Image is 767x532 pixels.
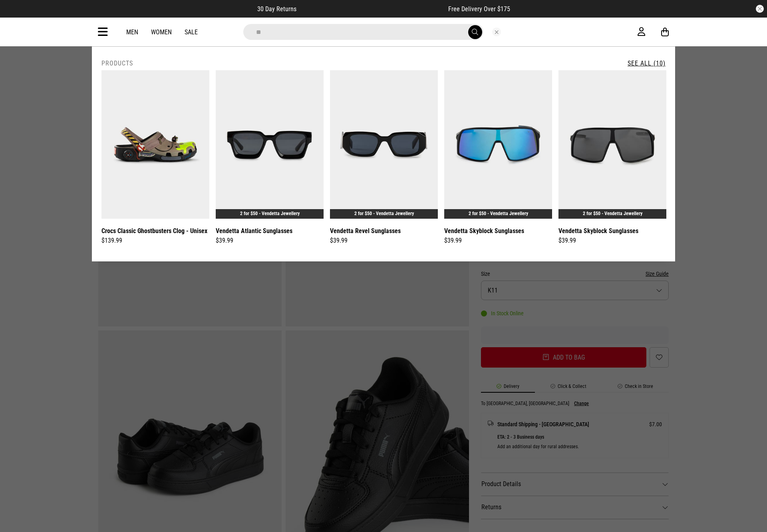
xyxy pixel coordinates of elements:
a: See All (10) [628,59,666,67]
button: Close search [492,28,501,36]
a: Sale [185,28,198,36]
a: Men [126,28,138,36]
button: Open LiveChat chat widget [6,3,30,27]
span: Free Delivery Over $175 [448,5,510,13]
a: 2 for $50 - Vendetta Jewellery [240,211,300,216]
a: Vendetta Revel Sunglasses [330,226,401,236]
div: $39.99 [216,236,324,245]
a: 2 for $50 - Vendetta Jewellery [354,211,414,216]
iframe: Customer reviews powered by Trustpilot [312,5,432,13]
div: $139.99 [101,236,209,245]
img: Vendetta Revel Sunglasses in Black [330,70,438,219]
a: 2 for $50 - Vendetta Jewellery [469,211,528,216]
a: Women [151,28,172,36]
h2: Products [101,59,133,67]
a: Crocs Classic Ghostbusters Clog - Unisex [101,226,207,236]
img: Vendetta Skyblock Sunglasses in Black [444,70,552,219]
div: $39.99 [444,236,552,245]
img: Vendetta Atlantic Sunglasses in Black [216,70,324,219]
div: $39.99 [558,236,666,245]
a: 2 for $50 - Vendetta Jewellery [583,211,642,216]
img: Vendetta Skyblock Sunglasses in Black [558,70,666,219]
a: Vendetta Skyblock Sunglasses [558,226,638,236]
a: Vendetta Skyblock Sunglasses [444,226,524,236]
div: $39.99 [330,236,438,245]
a: Vendetta Atlantic Sunglasses [216,226,292,236]
img: Crocs Classic Ghostbusters Clog - Unisex in Multi [101,70,209,219]
span: 30 Day Returns [257,5,296,13]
